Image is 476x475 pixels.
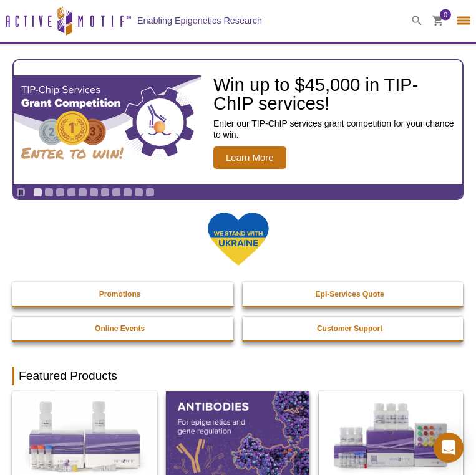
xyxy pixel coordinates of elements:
h2: Win up to $45,000 in TIP-ChIP services! [213,75,456,113]
strong: Online Events [95,324,145,333]
a: Go to slide 10 [134,188,143,197]
a: Toggle autoplay [16,188,26,197]
a: Go to slide 4 [67,188,76,197]
a: Go to slide 8 [112,188,121,197]
a: Customer Support [243,317,457,340]
a: Go to slide 11 [145,188,155,197]
div: Open Intercom Messenger [434,433,464,463]
img: TIP-ChIP Services Grant Competition [14,75,201,169]
a: Go to slide 6 [89,188,99,197]
h2: Enabling Epigenetics Research [137,15,262,26]
a: Epi-Services Quote [243,282,457,306]
a: Go to slide 5 [78,188,87,197]
span: Learn More [213,146,286,169]
strong: Promotions [99,290,141,299]
a: Go to slide 3 [56,188,65,197]
a: Go to slide 1 [33,188,42,197]
h2: Featured Products [12,367,464,385]
img: We Stand With Ukraine [207,211,270,267]
p: Enter our TIP-ChIP services grant competition for your chance to win. [213,118,456,140]
strong: Epi-Services Quote [316,290,384,299]
a: Go to slide 9 [123,188,132,197]
a: Go to slide 7 [100,188,110,197]
a: Promotions [12,282,227,306]
strong: Customer Support [317,324,382,333]
a: TIP-ChIP Services Grant Competition Win up to $45,000 in TIP-ChIP services! Enter our TIP-ChIP se... [14,60,462,184]
a: Go to slide 2 [44,188,54,197]
a: 0 [432,16,444,29]
article: TIP-ChIP Services Grant Competition [14,60,462,184]
a: Online Events [12,317,227,340]
span: 0 [444,9,447,21]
